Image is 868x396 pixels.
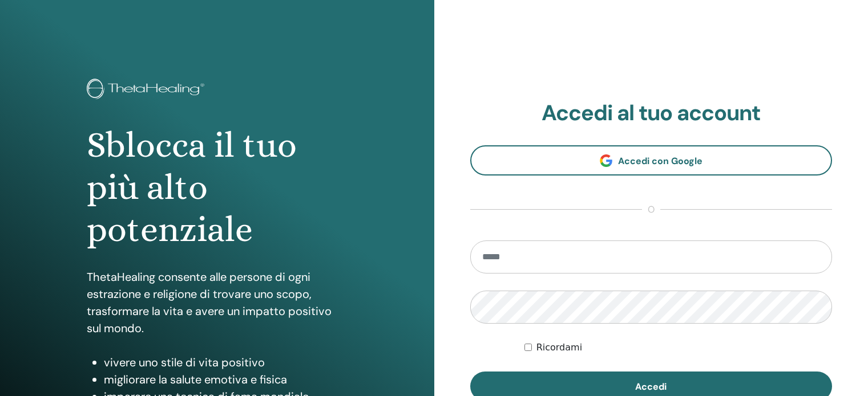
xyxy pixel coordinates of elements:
[104,371,348,388] li: migliorare la salute emotiva e fisica
[87,124,348,251] h1: Sblocca il tuo più alto potenziale
[87,268,348,337] p: ThetaHealing consente alle persone di ogni estrazione e religione di trovare uno scopo, trasforma...
[524,341,832,354] div: Keep me authenticated indefinitely or until I manually logout
[470,145,833,175] a: Accedi con Google
[536,341,582,354] label: Ricordami
[618,155,703,167] span: Accedi con Google
[635,381,667,393] span: Accedi
[470,100,833,126] h2: Accedi al tuo account
[642,203,660,217] span: o
[104,354,348,371] li: vivere uno stile di vita positivo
